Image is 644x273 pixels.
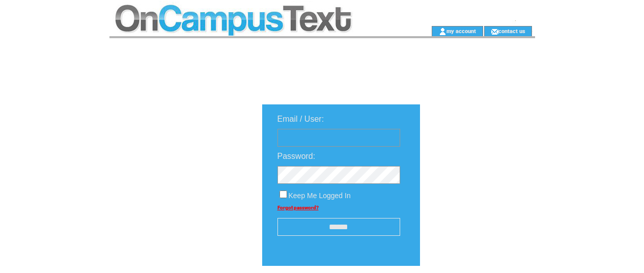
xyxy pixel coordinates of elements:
[289,192,351,200] span: Keep Me Logged In
[491,28,498,36] img: contact_us_icon.gif
[498,28,525,34] a: contact us
[277,205,319,210] a: Forgot password?
[439,28,446,36] img: account_icon.gif
[446,28,476,34] a: my account
[277,152,316,160] span: Password:
[277,115,324,123] span: Email / User:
